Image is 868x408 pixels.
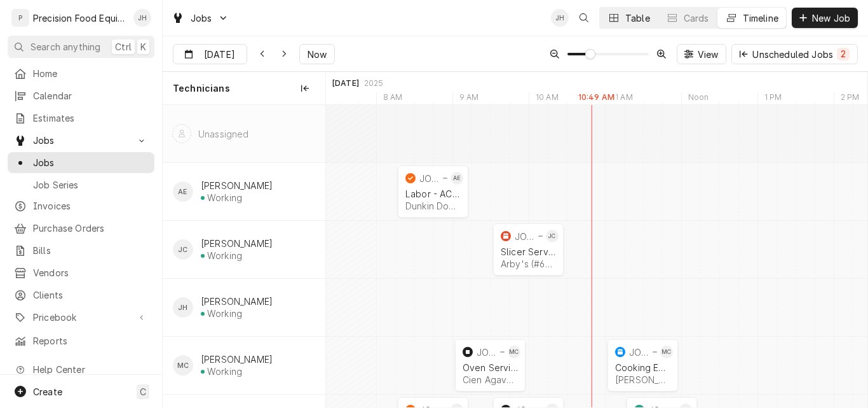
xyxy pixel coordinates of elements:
[115,40,132,53] span: Ctrl
[33,222,148,235] span: Purchase Orders
[163,72,325,105] div: Technicians column. SPACE for context menu
[207,366,242,377] div: Working
[33,134,129,147] span: Jobs
[463,362,518,373] div: Oven Service
[173,355,193,376] div: MC
[515,231,537,242] div: JOB-1511
[463,374,518,385] div: Cien Agaves Tacos & Tequila | [GEOGRAPHIC_DATA], 85251
[364,78,384,88] div: 2025
[8,195,154,216] a: Invoices
[207,308,242,319] div: Working
[8,285,154,306] a: Clients
[508,346,520,358] div: Mike Caster's Avatar
[11,9,29,27] div: P
[33,111,148,125] span: Estimates
[660,346,673,358] div: MC
[305,48,329,61] span: Now
[8,262,154,283] a: Vendors
[133,9,151,27] div: Jason Hertel's Avatar
[201,238,273,249] div: [PERSON_NAME]
[8,218,154,239] a: Purchase Orders
[451,172,463,185] div: Anthony Ellinger's Avatar
[201,354,273,365] div: [PERSON_NAME]
[8,307,154,328] a: Go to Pricebook
[834,92,866,106] div: 2 PM
[299,44,335,64] button: Now
[33,67,148,80] span: Home
[8,359,154,380] a: Go to Help Center
[198,129,249,139] div: Unassigned
[551,9,569,27] div: Jason Hertel's Avatar
[173,181,193,202] div: AE
[33,311,129,324] span: Pricebook
[605,92,639,106] div: 11 AM
[33,156,148,169] span: Jobs
[574,8,594,28] button: Open search
[8,63,154,84] a: Home
[660,346,673,358] div: Mike Caster's Avatar
[405,200,461,211] div: Dunkin Donuts ( [PERSON_NAME][GEOGRAPHIC_DATA] ) | [PERSON_NAME], 85224
[477,347,499,358] div: JOB-1519
[31,40,100,53] span: Search anything
[8,330,154,351] a: Reports
[133,9,151,27] div: JH
[810,11,853,25] span: New Job
[615,362,670,373] div: Cooking Equipment Service
[451,172,463,185] div: AE
[8,240,154,261] a: Bills
[546,230,559,243] div: Jacob Cardenas's Avatar
[419,173,442,184] div: JOB-1518
[8,36,154,58] button: Search anythingCtrlK
[752,48,850,61] div: Unscheduled Jobs
[731,44,858,64] button: Unscheduled Jobs2
[629,347,651,358] div: JOB-1522
[207,250,242,261] div: Working
[578,92,614,102] label: 10:49 AM
[191,11,212,25] span: Jobs
[681,92,715,106] div: Noon
[8,174,154,195] a: Job Series
[546,230,559,243] div: JC
[33,386,62,397] span: Create
[529,92,565,106] div: 10 AM
[33,199,148,213] span: Invoices
[8,85,154,106] a: Calendar
[173,239,193,260] div: JC
[508,346,520,358] div: MC
[684,11,709,25] div: Cards
[551,9,569,27] div: JH
[792,8,858,28] button: New Job
[615,374,670,385] div: [PERSON_NAME] ([GEOGRAPHIC_DATA]) |
[201,296,273,307] div: [PERSON_NAME]
[8,152,154,173] a: Jobs
[677,44,727,64] button: View
[33,89,148,102] span: Calendar
[173,181,193,202] div: Anthony Ellinger's Avatar
[173,297,193,318] div: JH
[743,11,778,25] div: Timeline
[33,178,148,192] span: Job Series
[695,48,721,61] span: View
[173,82,230,95] span: Technicians
[501,246,556,257] div: Slicer Service
[33,266,148,279] span: Vendors
[332,78,359,88] div: [DATE]
[33,244,148,257] span: Bills
[173,239,193,260] div: Jacob Cardenas's Avatar
[33,11,126,25] div: Precision Food Equipment LLC
[140,40,146,53] span: K
[8,130,154,151] a: Go to Jobs
[839,47,847,60] div: 2
[33,363,147,376] span: Help Center
[207,192,242,203] div: Working
[201,180,273,191] div: [PERSON_NAME]
[452,92,485,106] div: 9 AM
[140,385,146,398] span: C
[757,92,789,106] div: 1 PM
[8,108,154,129] a: Estimates
[33,288,148,302] span: Clients
[501,258,556,269] div: Arby's (#6800) | [GEOGRAPHIC_DATA], 85022
[173,355,193,376] div: Mike Caster's Avatar
[625,11,650,25] div: Table
[173,297,193,318] div: Jason Hertel's Avatar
